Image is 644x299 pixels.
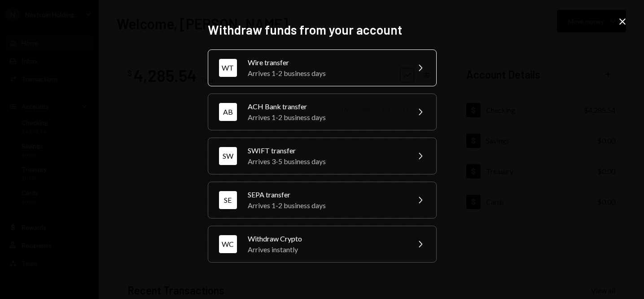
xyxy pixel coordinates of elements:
div: SW [219,147,237,165]
button: ABACH Bank transferArrives 1-2 business days [208,94,437,130]
div: Arrives 3-5 business days [248,156,404,167]
button: WCWithdraw CryptoArrives instantly [208,226,437,263]
div: WC [219,235,237,253]
div: SE [219,191,237,209]
div: ACH Bank transfer [248,101,404,112]
div: Arrives instantly [248,244,404,255]
button: SESEPA transferArrives 1-2 business days [208,182,437,219]
div: Arrives 1-2 business days [248,200,404,211]
div: Arrives 1-2 business days [248,112,404,123]
div: WT [219,59,237,77]
div: Withdraw Crypto [248,233,404,244]
h2: Withdraw funds from your account [208,21,437,39]
button: WTWire transferArrives 1-2 business days [208,49,437,86]
div: Wire transfer [248,57,404,68]
div: AB [219,103,237,121]
div: Arrives 1-2 business days [248,68,404,79]
div: SEPA transfer [248,189,404,200]
button: SWSWIFT transferArrives 3-5 business days [208,138,437,174]
div: SWIFT transfer [248,145,404,156]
